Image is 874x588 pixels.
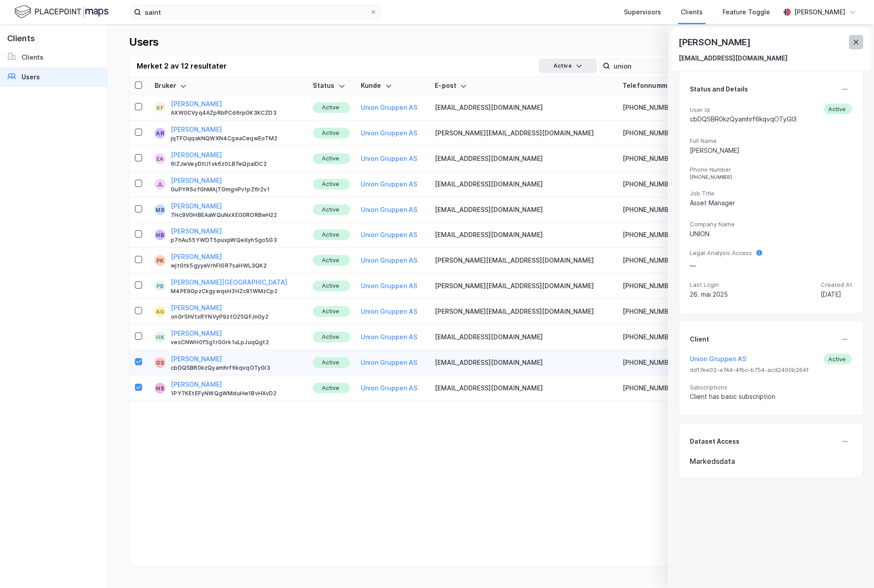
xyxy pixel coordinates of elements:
[313,82,350,90] div: Status
[610,59,733,73] input: Search user by name, email or client
[623,102,693,113] div: [PHONE_NUMBER]
[690,166,852,173] span: Phone Number
[156,102,163,113] div: KF
[429,197,617,223] td: [EMAIL_ADDRESS][DOMAIN_NAME]
[429,95,617,121] td: [EMAIL_ADDRESS][DOMAIN_NAME]
[429,350,617,376] td: [EMAIL_ADDRESS][DOMAIN_NAME]
[171,328,222,339] button: [PERSON_NAME]
[623,128,693,138] div: [PHONE_NUMBER]
[171,303,222,313] button: [PERSON_NAME]
[623,204,693,215] div: [PHONE_NUMBER]
[361,153,417,164] button: Union Gruppen AS
[141,5,370,19] input: Search by companies and user names
[361,179,417,190] button: Union Gruppen AS
[690,366,852,374] span: dd17ee02-e744-4fbc-b754-acd2400b264f
[623,153,693,164] div: [PHONE_NUMBER]
[623,383,693,393] div: [PHONE_NUMBER]
[171,135,302,142] div: jqTFOqqakNQWXN4CgeaCeqwEoTM2
[690,391,852,402] div: Client has basic subscription
[171,313,302,320] div: onGrShVtxRYNVyP9ztO2SQFJnGy2
[821,289,852,300] div: [DATE]
[156,306,164,317] div: AG
[690,354,746,364] button: Union Gruppen AS
[690,174,852,180] div: [PHONE_NUMBER]
[361,306,417,317] button: Union Gruppen AS
[156,357,164,368] div: GS
[171,390,302,397] div: 1PY7KEtEFyNWQgWMduHw1BvHXvD2
[679,53,787,64] div: [EMAIL_ADDRESS][DOMAIN_NAME]
[690,137,852,145] span: Full Name
[690,220,852,228] span: Company Name
[171,175,222,186] button: [PERSON_NAME]
[156,128,164,138] div: AR
[361,229,417,240] button: Union Gruppen AS
[690,289,728,300] div: 26. mai 2025
[157,179,163,190] div: JL
[171,201,222,212] button: [PERSON_NAME]
[171,354,222,364] button: [PERSON_NAME]
[171,226,222,237] button: [PERSON_NAME]
[429,146,617,172] td: [EMAIL_ADDRESS][DOMAIN_NAME]
[429,376,617,401] td: [EMAIL_ADDRESS][DOMAIN_NAME]
[429,324,617,350] td: [EMAIL_ADDRESS][DOMAIN_NAME]
[429,121,617,146] td: [PERSON_NAME][EMAIL_ADDRESS][DOMAIN_NAME]
[429,299,617,324] td: [PERSON_NAME][EMAIL_ADDRESS][DOMAIN_NAME]
[690,198,852,208] div: Asset Manager
[171,109,302,117] div: AXW0CVyq4AZpRbPCd6rpGK3KCZD3
[171,339,302,346] div: vesCNWH0fSg1rGGrk1uLpJuqQgt2
[690,249,752,257] span: Legal Analysis Access
[690,384,852,391] span: Subscriptions
[690,84,748,95] div: Status and Details
[429,222,617,248] td: [EMAIL_ADDRESS][DOMAIN_NAME]
[435,82,611,90] div: E-post
[429,172,617,197] td: [EMAIL_ADDRESS][DOMAIN_NAME]
[171,364,302,372] div: cbDQSBR0kzQyamhrf6kqvqOTyGI3
[361,357,417,368] button: Union Gruppen AS
[623,179,693,190] div: [PHONE_NUMBER]
[137,61,227,71] div: Merket 2 av 12 resultater
[623,281,693,291] div: [PHONE_NUMBER]
[624,7,661,17] div: Supervisors
[171,237,302,244] div: p7hAu55YWDT5puxpWQeXyhSgoSG3
[829,545,874,588] iframe: Chat Widget
[156,153,164,164] div: EA
[171,288,302,295] div: M4PE9GpzCkgywqxH3HZc81WMzCp2
[171,186,302,193] div: GuPYR5ofGhMAjTGmgnPv1pZ6r2v1
[156,281,164,291] div: PB
[690,436,740,447] div: Dataset Access
[623,255,693,266] div: [PHONE_NUMBER]
[171,379,222,390] button: [PERSON_NAME]
[171,277,287,288] button: [PERSON_NAME][GEOGRAPHIC_DATA]
[22,72,40,82] div: Users
[539,59,597,73] button: Active
[171,262,302,269] div: wjtGtk5gyyeVrhFIGR7saHWL3QK2
[429,248,617,273] td: [PERSON_NAME][EMAIL_ADDRESS][DOMAIN_NAME]
[623,357,693,368] div: [PHONE_NUMBER]
[690,260,752,271] div: —
[171,160,302,168] div: 6IZJwVeyDtU1vk6z0LB7eQpalDC2
[690,229,852,239] div: UNION
[829,545,874,588] div: Kontrollprogram for chat
[171,124,222,135] button: [PERSON_NAME]
[794,7,845,17] div: [PERSON_NAME]
[361,281,417,291] button: Union Gruppen AS
[129,35,159,49] div: Users
[723,7,770,17] div: Feature Toggle
[171,99,222,109] button: [PERSON_NAME]
[156,229,164,240] div: HB
[361,255,417,266] button: Union Gruppen AS
[690,114,796,125] div: cbDQSBR0kzQyamhrf6kqvqOTyGI3
[171,212,302,219] div: 7Hc9VGHBEAaWQuNxXEG0RORBwH22
[361,332,417,342] button: Union Gruppen AS
[623,332,693,342] div: [PHONE_NUMBER]
[623,82,693,90] div: Telefonnummer
[690,334,709,345] div: Client
[679,35,752,49] div: [PERSON_NAME]
[361,383,417,393] button: Union Gruppen AS
[156,332,164,342] div: HK
[690,190,852,197] span: Job Title
[690,106,796,114] span: User Id
[361,82,424,90] div: Kunde
[361,128,417,138] button: Union Gruppen AS
[14,4,108,20] img: logo.f888ab2527a4732fd821a326f86c7f29.svg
